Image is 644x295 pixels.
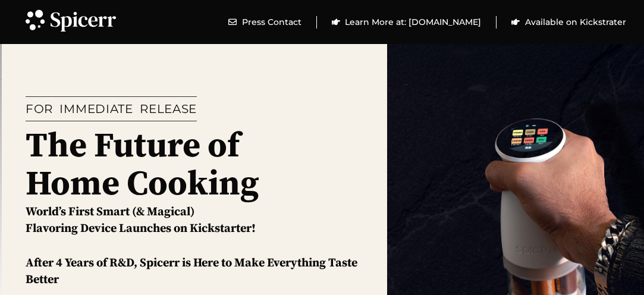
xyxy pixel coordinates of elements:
h1: FOR IMMEDIATE RELEASE [26,103,197,115]
span: Learn More at: [DOMAIN_NAME] [342,16,481,29]
a: Available on Kickstrater [511,16,626,29]
span: Available on Kickstrater [522,16,626,29]
h2: World’s First Smart (& Magical) Flavoring Device Launches on Kickstarter! [26,204,256,237]
h1: The Future of Home Cooking [26,128,274,204]
span: Press Contact [239,16,301,29]
a: Learn More at: [DOMAIN_NAME] [332,16,482,29]
a: Press Contact [228,16,301,29]
h2: After 4 Years of R&D, Spicerr is Here to Make Everything Taste Better [26,255,369,288]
